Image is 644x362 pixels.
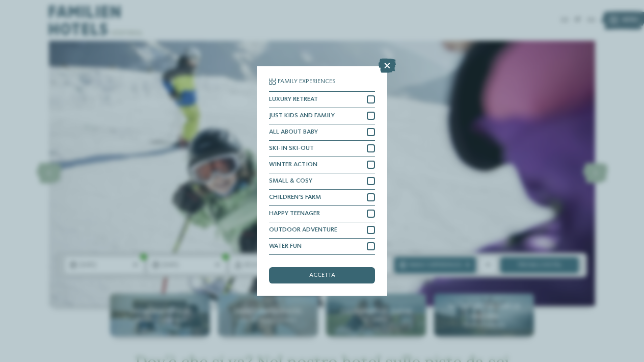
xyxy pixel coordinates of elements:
span: Family Experiences [278,79,336,85]
span: SKI-IN SKI-OUT [269,145,314,152]
span: accetta [309,272,335,279]
span: CHILDREN’S FARM [269,194,321,201]
span: WATER FUN [269,243,302,250]
span: HAPPY TEENAGER [269,211,320,217]
span: JUST KIDS AND FAMILY [269,113,335,119]
span: SMALL & COSY [269,178,312,185]
span: LUXURY RETREAT [269,96,318,103]
span: OUTDOOR ADVENTURE [269,227,337,234]
span: WINTER ACTION [269,162,317,168]
span: ALL ABOUT BABY [269,129,318,136]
